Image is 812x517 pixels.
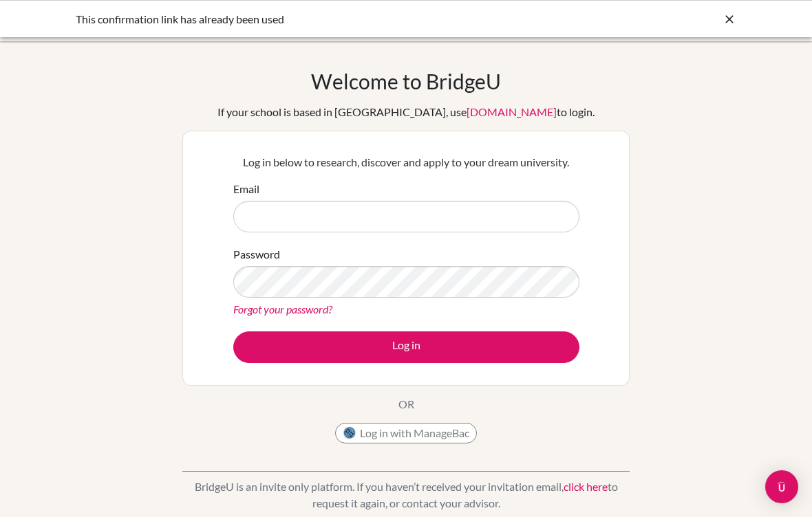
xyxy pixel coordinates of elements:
p: OR [398,396,414,412]
div: Open Intercom Messenger [765,470,798,503]
label: Email [233,181,259,197]
div: If your school is based in [GEOGRAPHIC_DATA], use to login. [217,104,595,120]
a: Forgot your password? [233,302,332,316]
div: This confirmation link has already been used [76,11,530,27]
button: Log in with ManageBac [335,423,477,443]
label: Password [233,246,280,263]
button: Log in [233,331,579,363]
h1: Welcome to BridgeU [311,69,501,93]
a: click here [564,480,608,493]
p: BridgeU is an invite only platform. If you haven’t received your invitation email, to request it ... [182,478,630,511]
a: [DOMAIN_NAME] [467,105,557,118]
p: Log in below to research, discover and apply to your dream university. [233,154,579,170]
